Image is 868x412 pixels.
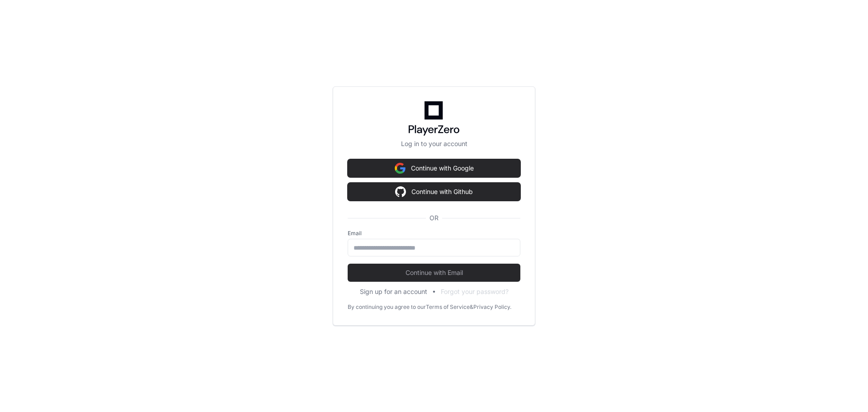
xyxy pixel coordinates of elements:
button: Continue with Github [348,183,520,201]
button: Continue with Google [348,159,520,177]
span: OR [426,213,442,223]
div: & [470,303,473,311]
button: Forgot your password? [441,287,509,296]
button: Continue with Email [348,264,520,282]
p: Log in to your account [348,139,520,148]
button: Sign up for an account [360,287,427,296]
span: Continue with Email [348,268,520,277]
a: Privacy Policy. [473,303,511,311]
div: By continuing you agree to our [348,303,426,311]
img: Sign in with google [395,159,406,177]
a: Terms of Service [426,303,470,311]
img: Sign in with google [395,183,406,201]
label: Email [348,230,520,237]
